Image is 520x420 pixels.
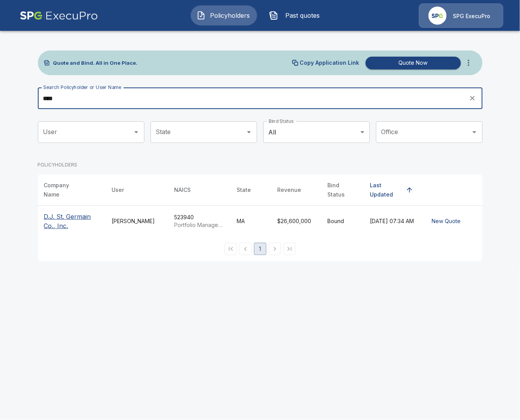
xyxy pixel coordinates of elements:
p: D.J. St. Germain Co., Inc. [44,212,100,230]
button: more [461,55,476,71]
img: Past quotes Icon [269,11,278,20]
button: Quote Now [366,57,461,69]
a: Quote Now [362,57,461,69]
button: Open [131,127,142,138]
label: Bind Status [269,118,294,124]
img: AA Logo [20,3,98,28]
div: [PERSON_NAME] [112,217,162,225]
span: Policyholders [209,11,251,20]
div: State [237,185,251,195]
div: 523940 [174,213,225,229]
nav: pagination navigation [224,243,297,255]
td: Bound [322,206,364,237]
td: [DATE] 07:34 AM [364,206,423,237]
img: Agency Icon [429,7,447,25]
label: Search Policyholder or User Name [43,84,121,91]
th: Bind Status [322,175,364,206]
button: Open [469,127,480,138]
button: page 1 [254,243,266,255]
span: Past quotes [281,11,324,20]
button: Open [244,127,254,138]
p: Portfolio Management and Investment Advice [174,221,225,229]
div: NAICS [174,185,191,195]
div: Company Name [44,181,86,199]
button: Past quotes IconPast quotes [263,5,330,25]
p: SPG ExecuPro [453,12,490,20]
a: Agency IconSPG ExecuPro [419,3,503,28]
button: New Quote [429,214,464,228]
p: POLICYHOLDERS [38,161,78,168]
table: simple table [38,175,483,237]
img: Policyholders Icon [196,11,206,20]
div: User [112,185,124,195]
td: $26,600,000 [271,206,322,237]
button: Policyholders IconPolicyholders [191,5,257,25]
div: Revenue [278,185,301,195]
button: clear search [467,92,478,104]
div: Last Updated [370,181,403,199]
p: Quote and Bind. All in One Place. [53,60,138,66]
div: All [263,121,370,143]
p: Copy Application Link [300,60,359,66]
td: MA [231,206,271,237]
